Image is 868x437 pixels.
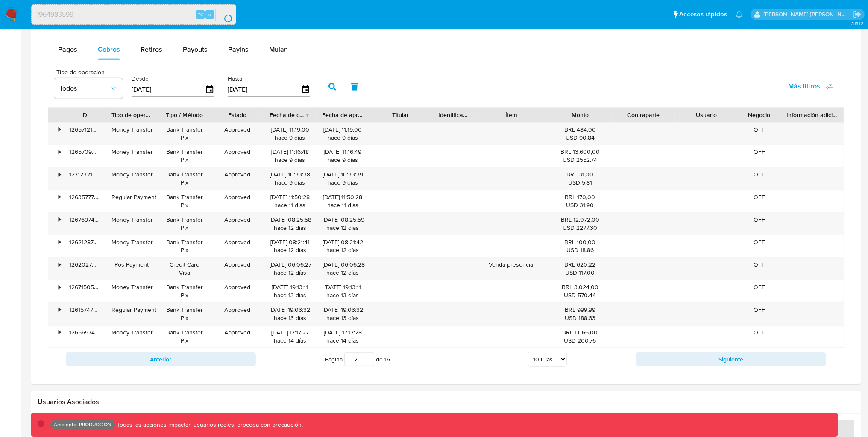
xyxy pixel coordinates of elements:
input: Buscar usuario o caso... [32,9,236,20]
span: s [208,10,211,18]
span: 3.161.2 [851,20,864,27]
a: Salir [853,10,862,19]
p: mauro.ibarra@mercadolibre.com [764,10,850,18]
span: Accesos rápidos [679,10,727,19]
p: Todas las acciones impactan usuarios reales, proceda con precaución. [115,421,303,429]
p: Ambiente: PRODUCCIÓN [54,423,111,426]
h2: Usuarios Asociados [38,398,854,406]
span: ⌥ [197,10,204,18]
a: Notificaciones [736,11,743,18]
button: search-icon [215,9,233,21]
